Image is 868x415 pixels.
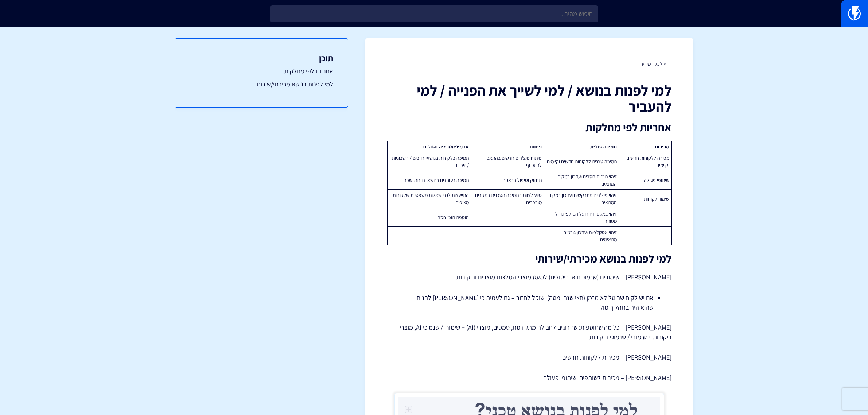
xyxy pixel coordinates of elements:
h2: אחריות לפי מחלקות [387,121,672,133]
td: התייעצות לגבי שאלות משפטיות שלקוחות מציפים [388,190,471,208]
td: שימור לקוחות [619,190,672,208]
td: תמיכה טכנית ללקוחות חדשים וקיימים [544,152,619,171]
td: שיתופי פעולה [619,171,672,190]
input: חיפוש מהיר... [270,5,598,22]
a: למי לפנות בנושא מכירתי/שירותי [190,79,333,89]
a: < לכל המידע [642,61,666,67]
td: סיוע לצוות התמיכה הטכנית במקרים מורכבים [471,190,544,208]
h1: למי לפנות בנושא / למי לשייך את הפנייה / למי להעביר [387,82,672,114]
td: זיהוי פיצ'רים מתבקשים ועדכון במקום המתאים [544,190,619,208]
td: זיהוי אסקלציות ועדכון גורמים מתאימים [544,227,619,245]
td: תחזוק וטיפול בבאגים [471,171,544,190]
p: [PERSON_NAME] – שימורים (שנמוכים או ביטולים) למעט מוצרי המלצות מוצרים וביקורות [387,272,672,282]
td: הוספת תוכן חסר [388,208,471,227]
td: תמיכה בלקוחות בנושאי חיובים / חשבוניות / זיכויים [388,152,471,171]
h3: תוכן [190,53,333,63]
strong: פיתוח [530,143,542,150]
td: פיתוח פיצ'רים חדשים בהתאם לתיעדוף [471,152,544,171]
strong: מכירות [655,143,669,150]
p: [PERSON_NAME] – מכירות לשותפים ושיתופי פעולה [387,373,672,383]
a: אחריות לפי מחלקות [190,66,333,76]
li: אם יש לקוח שביטל לא מזמן (חצי שנה ומטה) ושוקל לחזור – גם לעמית כי [PERSON_NAME] להניח שהוא היה בת... [405,293,653,312]
td: זיהוי תכנים חסרים ועדכון במקום המתאים [544,171,619,190]
strong: אדמיניסטרציה והנה"ח [423,143,469,150]
td: מכירה ללקוחות חדשים וקיימים [619,152,672,171]
strong: תמיכה טכנית [590,143,617,150]
td: תמיכה בעובדים בנושאי רווחה ושכר [388,171,471,190]
p: [PERSON_NAME] – כל מה שתוספות: שדרוגים לחבילה מתקדמת, סמסים, מוצרי (AI) + שימורי / שנמוכי AI, מוצ... [387,323,672,341]
h2: למי לפנות בנושא מכירתי/שירותי [387,253,672,265]
p: [PERSON_NAME] – מכירות ללקוחות חדשים [387,353,672,362]
td: זיהוי באגים ודיווח עליהם לפי נוהל מסודר [544,208,619,227]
